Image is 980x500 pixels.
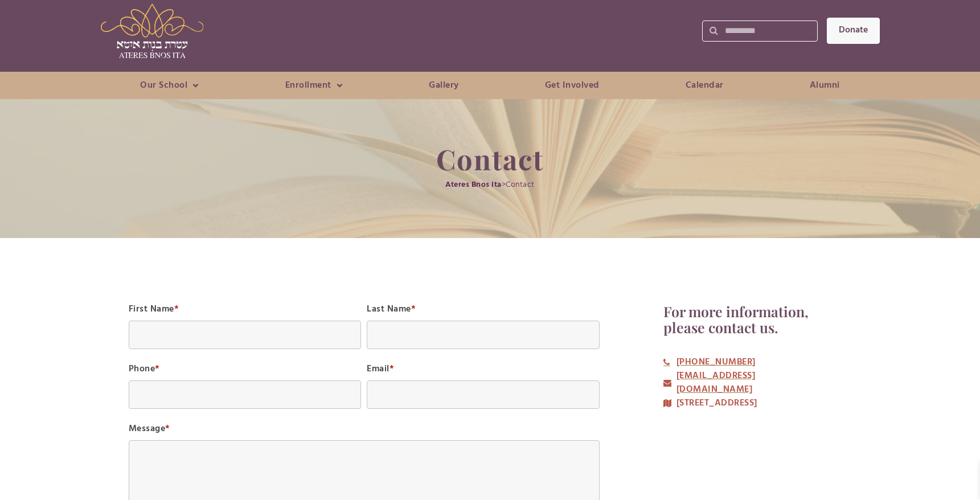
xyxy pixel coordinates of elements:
a: Calendar [651,77,757,93]
div: > [445,177,535,194]
a: Ateres Bnos Ita [445,178,502,191]
label: Message [129,423,170,435]
a: [STREET_ADDRESS] [663,396,757,410]
span: Contact [506,178,535,191]
a: Donate [827,18,880,43]
span: [EMAIL_ADDRESS][DOMAIN_NAME] [674,369,820,396]
span: [STREET_ADDRESS] [674,396,757,410]
label: Last Name [367,304,416,315]
a: Our School [106,77,233,93]
label: First Name [129,304,179,315]
a: [EMAIL_ADDRESS][DOMAIN_NAME] [663,369,819,396]
label: Phone [129,363,160,375]
a: Get Involved [511,77,633,93]
label: Email [367,363,394,375]
span: [PHONE_NUMBER] [674,355,756,369]
h3: For more information, please contact us. [663,304,819,335]
a: Alumni [776,77,874,93]
h1: Contact [436,144,544,174]
a: Gallery [395,77,493,93]
span: Donate [839,26,868,36]
a: Enrollment [251,77,377,93]
a: [PHONE_NUMBER] [663,355,756,369]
